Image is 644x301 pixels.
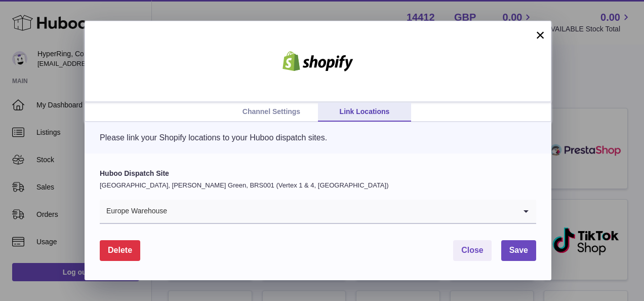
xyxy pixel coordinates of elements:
[501,240,536,261] button: Save
[108,246,132,254] span: Delete
[100,181,536,190] p: [GEOGRAPHIC_DATA], [PERSON_NAME] Green, BRS001 (Vertex 1 & 4, [GEOGRAPHIC_DATA])
[461,246,484,254] span: Close
[100,240,140,261] button: Delete
[168,200,516,223] input: Search for option
[100,169,536,178] label: Huboo Dispatch Site
[318,102,411,122] a: Link Locations
[509,246,528,254] span: Save
[534,29,546,41] button: ×
[100,132,536,143] p: Please link your Shopify locations to your Huboo dispatch sites.
[100,200,168,223] span: Europe Warehouse
[275,51,361,71] img: shopify
[100,200,536,224] div: Search for option
[225,102,318,122] a: Channel Settings
[453,240,492,261] button: Close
